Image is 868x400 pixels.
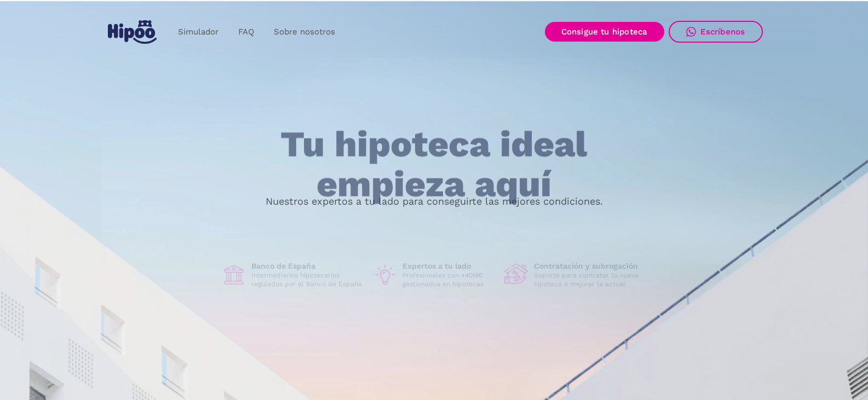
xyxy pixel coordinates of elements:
[669,21,763,43] a: Escríbenos
[403,261,496,271] h1: Expertos a tu lado
[251,261,364,271] h1: Banco de España
[700,27,745,37] div: Escríbenos
[266,197,603,206] p: Nuestros expertos a tu lado para conseguirte las mejores condiciones.
[228,21,264,43] a: FAQ
[264,21,345,43] a: Sobre nosotros
[545,22,664,42] a: Consigue tu hipoteca
[534,261,647,271] h1: Contratación y subrogación
[226,125,641,204] h1: Tu hipoteca ideal empieza aquí
[251,271,364,288] p: Intermediarios hipotecarios regulados por el Banco de España
[403,271,496,288] p: Profesionales con +40M€ gestionados en hipotecas
[106,16,159,48] a: home
[168,21,228,43] a: Simulador
[534,271,647,288] p: Soporte para contratar tu nueva hipoteca o mejorar la actual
